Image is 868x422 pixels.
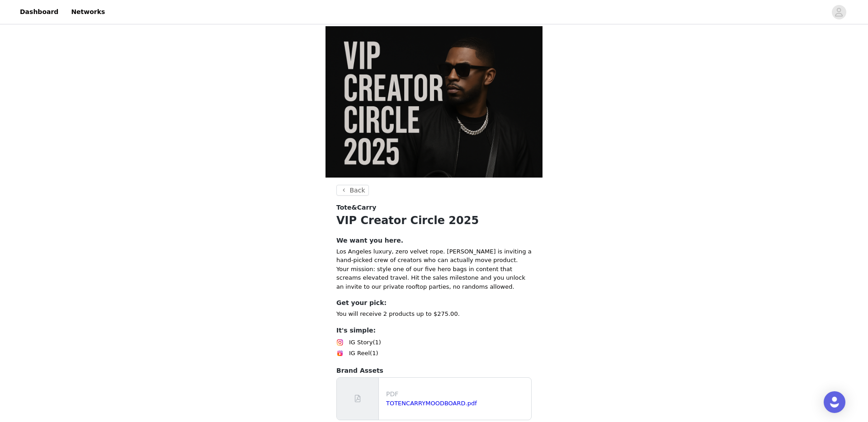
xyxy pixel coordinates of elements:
a: Networks [66,2,110,22]
span: (1) [373,338,381,347]
h4: Get your pick: [336,298,532,308]
p: Los Angeles luxury, zero velvet rope. [PERSON_NAME] is inviting a hand-picked crew of creators wh... [336,247,532,291]
a: TOTENCARRYMOODBOARD.pdf [386,400,477,407]
span: (1) [370,349,378,358]
img: Instagram Icon [336,339,344,346]
h1: VIP Creator Circle 2025 [336,212,532,229]
span: IG Reel [349,349,370,358]
a: Dashboard [14,2,64,22]
h4: It's simple: [336,326,532,335]
span: Tote&Carry [336,203,376,212]
div: Open Intercom Messenger [824,391,845,413]
p: PDF [386,389,528,399]
div: avatar [835,5,843,19]
button: Back [336,185,369,196]
img: campaign image [325,26,542,178]
h4: Brand Assets [336,366,532,375]
span: IG Story [349,338,373,347]
img: Instagram Reels Icon [336,350,344,357]
p: You will receive 2 products up to $275.00. [336,309,532,319]
h4: We want you here. [336,236,532,245]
